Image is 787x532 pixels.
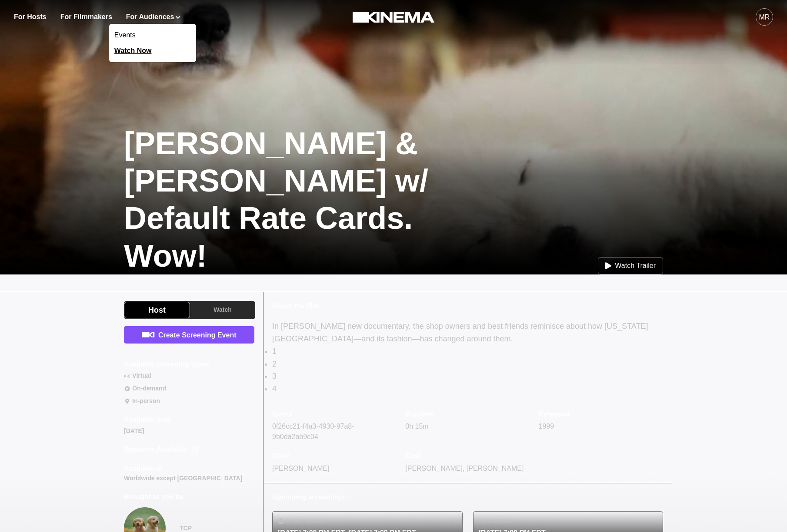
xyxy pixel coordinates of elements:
a: Watch Now [109,43,196,59]
p: Virtual [132,371,151,380]
p: [DATE] [124,426,171,436]
h1: [PERSON_NAME] & [PERSON_NAME] w/ Default Rate Cards. Wow! [124,125,486,275]
p: 2 [272,358,663,370]
p: 1 [272,345,663,358]
p: Available until [124,414,171,425]
p: Runtime [405,409,530,420]
a: Create Screening Event [124,326,254,344]
div: MR [759,12,770,23]
p: [PERSON_NAME] [272,463,397,474]
p: About the film [272,301,663,311]
p: Cast [405,451,530,461]
a: For Filmmakers [60,12,112,22]
p: Available screening types [124,359,209,370]
p: On-demand [132,384,166,393]
p: Upcoming screenings [272,492,663,502]
p: Genre [272,409,397,420]
p: Crew [272,451,397,461]
p: 4 [272,383,663,395]
p: In [PERSON_NAME] new documentary, the shop owners and best friends reminisce about how [US_STATE]... [272,320,663,345]
button: Watch Trailer [598,257,663,274]
p: [PERSON_NAME], [PERSON_NAME] [405,463,530,474]
p: 1999 [539,421,663,432]
p: Released [539,409,663,420]
a: Events [109,27,196,43]
p: 0f26cc21-f4a3-4930-97a8-9b0da2ab9c04 [272,421,397,442]
p: Speakers Available [124,444,187,455]
p: Brought to you by [124,492,192,502]
p: 3 [272,370,663,383]
p: Worldwide except [GEOGRAPHIC_DATA] [124,474,242,483]
button: For Audiences [126,12,180,22]
p: In-person [132,397,160,406]
p: 0h 15m [405,421,530,432]
a: For Hosts [14,12,47,22]
p: Available in [124,463,242,474]
p: Virtual [487,517,657,526]
p: On-demand [286,517,457,526]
